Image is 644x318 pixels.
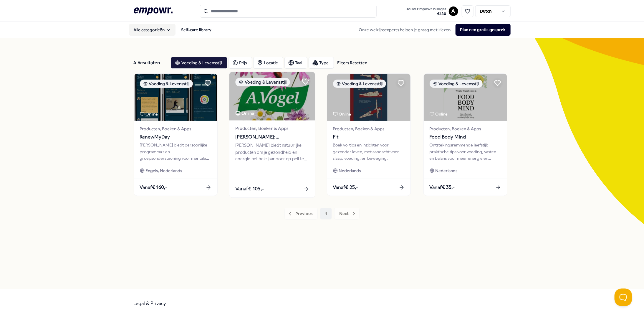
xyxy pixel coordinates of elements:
[430,111,448,117] div: Online
[229,72,315,121] img: package image
[407,7,446,11] span: Jouw Empowr budget
[129,24,216,36] nav: Main
[253,57,283,69] button: Locatie
[339,167,361,174] span: Nederlands
[140,142,211,162] div: [PERSON_NAME] biedt persoonlijke programma's en groepsondersteuning voor mentale veerkracht en vi...
[235,110,254,117] div: Online
[134,57,166,69] div: 4 Resultaten
[430,184,455,191] span: Vanaf € 35,-
[430,80,483,88] div: Voeding & Levensstijl
[235,142,309,162] div: [PERSON_NAME] biedt natuurlijke producten om je gezondheid en energie het hele jaar door op peil ...
[129,24,176,36] button: Alle categorieën
[423,73,507,196] a: package imageVoeding & LevensstijlOnlineProducten, Boeken & AppsFood Body MindOntstekingsremmende...
[404,5,449,17] a: Jouw Empowr budget€140
[134,301,166,306] a: Legal & Privacy
[333,80,386,88] div: Voeding & Levensstijl
[177,24,216,36] a: Self-care library
[229,72,315,198] a: package imageVoeding & LevensstijlOnlineProducten, Boeken & Apps[PERSON_NAME]: Supplementen[PERSO...
[200,5,377,18] input: Search for products, categories or subcategories
[235,133,309,141] span: [PERSON_NAME]: Supplementen
[235,185,264,193] span: Vanaf € 105,-
[456,24,511,36] button: Plan een gratis gesprek
[430,142,501,162] div: Ontstekingsremmende leefstijl: praktische tips voor voeding, vasten en balans voor meer energie e...
[327,73,411,196] a: package imageVoeding & LevensstijlOnlineProducten, Boeken & AppsFitBoek vol tips en inzichten voo...
[235,125,309,132] span: Producten, Boeken & Apps
[327,74,410,121] img: package image
[146,167,182,174] span: Engels, Nederlands
[140,126,211,132] span: Producten, Boeken & Apps
[430,133,501,141] span: Food Body Mind
[333,184,358,191] span: Vanaf € 25,-
[333,126,405,132] span: Producten, Boeken & Apps
[407,11,446,16] span: € 140
[171,57,227,69] button: Voeding & Levensstijl
[449,6,458,16] button: A
[235,78,290,86] div: Voeding & Levensstijl
[140,133,211,141] span: RenewMyDay
[140,111,158,117] div: Online
[140,80,193,88] div: Voeding & Levensstijl
[354,24,511,36] div: Onze welzijnsexperts helpen je graag met kiezen
[229,57,252,69] button: Prijs
[333,133,405,141] span: Fit
[405,6,448,17] button: Jouw Empowr budget€140
[284,57,307,69] button: Taal
[615,289,632,306] iframe: Help Scout Beacon - Open
[309,57,334,69] button: Type
[140,184,168,191] span: Vanaf € 160,-
[337,60,367,66] div: Filters Resetten
[430,126,501,132] span: Producten, Boeken & Apps
[134,73,218,196] a: package imageVoeding & LevensstijlOnlineProducten, Boeken & AppsRenewMyDay[PERSON_NAME] biedt per...
[436,167,458,174] span: Nederlands
[333,142,405,162] div: Boek vol tips en inzichten voor gezonder leven, met aandacht voor slaap, voeding, en beweging.
[424,74,507,121] img: package image
[333,111,351,117] div: Online
[134,74,217,121] img: package image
